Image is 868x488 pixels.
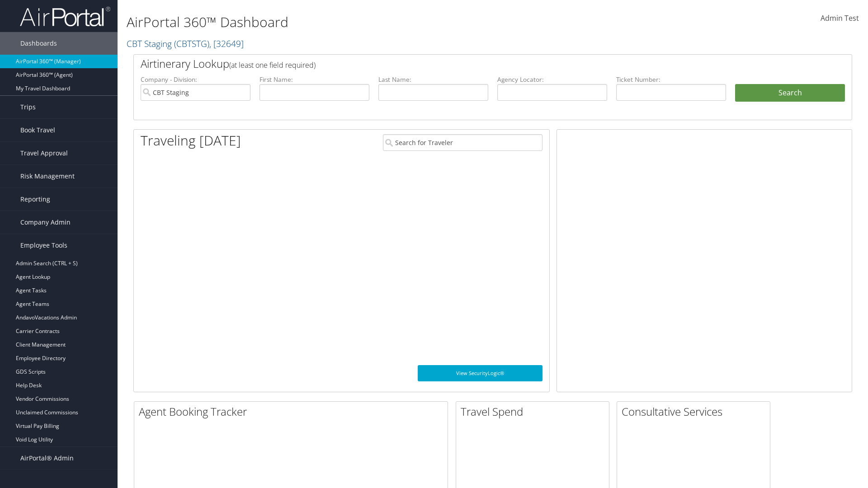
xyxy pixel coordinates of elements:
span: , [ 32649 ] [209,38,244,50]
label: First Name: [259,75,369,84]
h2: Agent Booking Tracker [139,404,448,419]
span: Book Travel [20,119,55,141]
span: Travel Approval [20,142,68,164]
span: (at least one field required) [229,60,316,70]
button: Search [735,84,845,102]
h2: Consultative Services [622,404,770,419]
span: Company Admin [20,211,71,234]
a: Admin Test [821,5,859,33]
label: Agency Locator: [497,75,607,84]
span: AirPortal® Admin [20,447,74,469]
label: Last Name: [378,75,488,84]
span: Admin Test [821,13,859,23]
h2: Airtinerary Lookup [141,56,785,71]
span: Risk Management [20,165,75,188]
span: Dashboards [20,32,57,55]
h1: AirPortal 360™ Dashboard [127,13,615,32]
a: CBT Staging [127,38,244,50]
h2: Travel Spend [461,404,609,419]
h1: Traveling [DATE] [141,131,241,150]
span: Trips [20,96,36,118]
label: Company - Division: [141,75,250,84]
img: airportal-logo.png [20,6,110,27]
span: Employee Tools [20,234,67,257]
span: Reporting [20,188,50,211]
a: View SecurityLogic® [418,365,542,381]
input: Search for Traveler [383,134,542,151]
label: Ticket Number: [616,75,726,84]
span: ( CBTSTG ) [174,38,209,50]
